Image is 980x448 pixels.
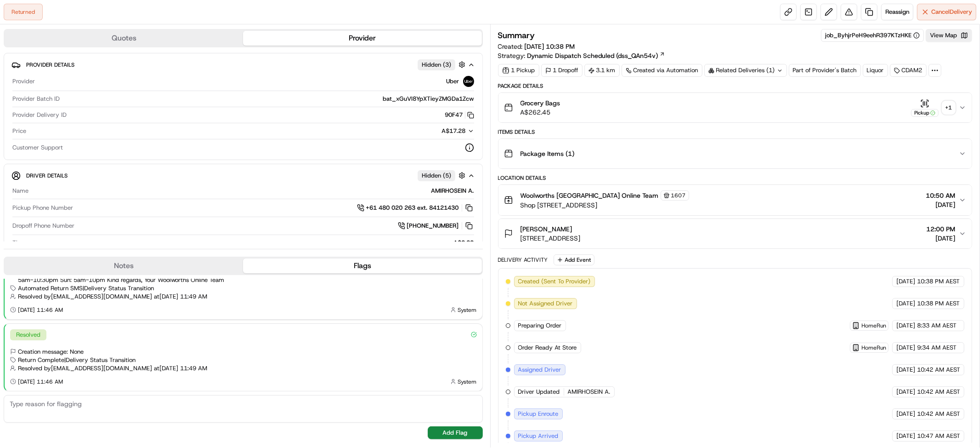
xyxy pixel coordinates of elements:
[498,128,973,136] div: Items Details
[917,410,960,418] span: 10:42 AM AEST
[428,426,483,439] button: Add Flag
[12,204,73,212] span: Pickup Phone Number
[917,277,960,286] span: 10:38 PM AEST
[917,344,957,352] span: 9:34 AM AEST
[498,256,548,264] div: Delivery Activity
[521,191,659,200] span: Woolworths [GEOGRAPHIC_DATA] Online Team
[584,64,620,77] div: 3.1 km
[518,410,559,418] span: Pickup Enroute
[554,254,595,265] button: Add Event
[881,4,913,20] button: Reassign
[518,299,573,308] span: Not Assigned Driver
[896,410,915,418] span: [DATE]
[18,356,136,364] span: Return Complete | Delivery Status Transition
[911,99,955,117] button: Pickup+1
[931,8,972,16] span: Cancel Delivery
[18,293,152,301] span: Resolved by [EMAIL_ADDRESS][DOMAIN_NAME]
[861,322,886,329] span: HomeRun
[498,185,972,215] button: Woolworths [GEOGRAPHIC_DATA] Online Team1607Shop [STREET_ADDRESS]10:50 AM[DATE]
[926,29,972,42] button: View Map
[12,77,35,86] span: Provider
[498,82,973,90] div: Package Details
[861,344,886,351] span: HomeRun
[498,64,539,77] div: 1 Pickup
[896,432,915,440] span: [DATE]
[541,64,583,77] div: 1 Dropoff
[18,306,63,314] span: [DATE] 11:46 AM
[911,99,939,117] button: Pickup
[458,306,477,314] span: System
[10,329,46,340] div: Resolved
[12,222,74,230] span: Dropoff Phone Number
[5,258,243,273] button: Notes
[896,299,915,308] span: [DATE]
[463,76,474,87] img: uber-new-logo.jpeg
[896,344,915,352] span: [DATE]
[398,221,474,231] a: [PHONE_NUMBER]
[498,139,972,168] button: Package Items (1)
[442,127,466,135] span: A$17.28
[498,42,575,51] span: Created:
[11,57,475,72] button: Provider DetailsHidden (3)
[917,4,976,20] button: CancelDelivery
[12,95,60,103] span: Provider Batch ID
[498,219,972,248] button: [PERSON_NAME][STREET_ADDRESS]12:00 PM[DATE]
[911,109,939,117] div: Pickup
[32,187,474,195] div: AMIRHOSEIN A.
[518,322,562,330] span: Preparing Order
[917,432,960,440] span: 10:47 AM AEST
[418,59,468,70] button: Hidden (3)
[896,277,915,286] span: [DATE]
[521,201,689,210] span: Shop [STREET_ADDRESS]
[521,234,581,243] span: [STREET_ADDRESS]
[393,127,474,135] button: A$17.28
[926,191,955,200] span: 10:50 AM
[12,127,26,135] span: Price
[622,64,702,77] div: Created via Automation
[407,222,459,230] span: [PHONE_NUMBER]
[243,31,482,46] button: Provider
[447,77,459,86] span: Uber
[926,234,955,243] span: [DATE]
[521,224,572,234] span: [PERSON_NAME]
[527,51,658,60] span: Dynamic Dispatch Scheduled (dss_QAn54v)
[917,388,960,396] span: 10:42 AM AEST
[896,388,915,396] span: [DATE]
[527,51,665,60] a: Dynamic Dispatch Scheduled (dss_QAn54v)
[422,172,451,180] span: Hidden ( 5 )
[366,204,459,212] span: +61 480 020 263 ext. 84121430
[18,378,63,385] span: [DATE] 11:46 AM
[890,64,927,77] div: CDAM2
[18,284,154,293] span: Automated Return SMS | Delivery Status Transition
[917,299,960,308] span: 10:38 PM AEST
[18,364,152,373] span: Resolved by [EMAIL_ADDRESS][DOMAIN_NAME]
[917,322,957,330] span: 8:33 AM AEST
[521,149,575,158] span: Package Items ( 1 )
[12,187,28,195] span: Name
[518,277,591,286] span: Created (Sent To Provider)
[12,239,21,247] span: Tip
[917,366,960,374] span: 10:42 AM AEST
[25,239,474,247] div: A$0.00
[525,42,575,51] span: [DATE] 10:38 PM
[825,31,920,40] button: job_ByhjrPeH9eehR397KTzHKE
[12,144,63,152] span: Customer Support
[885,8,909,16] span: Reassign
[521,108,561,117] span: A$262.45
[671,192,686,199] span: 1607
[518,366,561,374] span: Assigned Driver
[418,170,468,181] button: Hidden (5)
[357,203,474,213] a: +61 480 020 263 ext. 84121430
[926,224,955,234] span: 12:00 PM
[518,388,560,396] span: Driver Updated
[383,95,474,103] span: bat_xGuVI8YpXTieyZMGDa1Zcw
[26,61,74,69] span: Provider Details
[498,174,973,182] div: Location Details
[518,432,559,440] span: Pickup Arrived
[704,64,787,77] div: Related Deliveries (1)
[5,31,243,46] button: Quotes
[445,111,474,119] button: 90F47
